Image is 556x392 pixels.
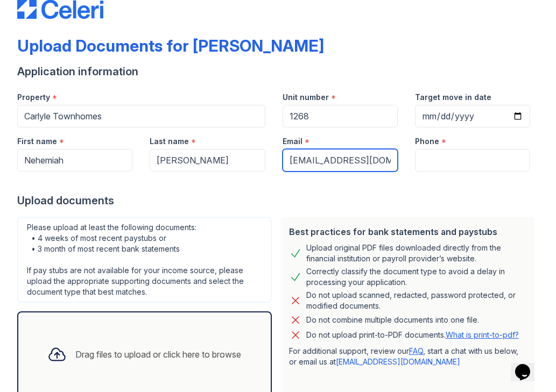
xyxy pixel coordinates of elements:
label: Last name [150,136,189,147]
div: Best practices for bank statements and paystubs [289,225,526,238]
div: Please upload at least the following documents: • 4 weeks of most recent paystubs or • 3 month of... [17,217,272,303]
label: Phone [415,136,439,147]
div: Do not combine multiple documents into one file. [306,313,479,326]
div: Application information [17,64,539,79]
label: Email [283,136,302,147]
p: Do not upload print-to-PDF documents. [306,330,519,340]
label: Property [17,92,50,103]
div: Upload original PDF files downloaded directly from the financial institution or payroll provider’... [306,243,526,264]
a: [EMAIL_ADDRESS][DOMAIN_NAME] [336,357,460,366]
a: What is print-to-pdf? [446,330,519,339]
div: Drag files to upload or click here to browse [75,348,241,361]
label: Unit number [283,92,329,103]
label: Target move in date [415,92,491,103]
div: Do not upload scanned, redacted, password protected, or modified documents. [306,290,526,311]
label: First name [17,136,57,147]
div: Correctly classify the document type to avoid a delay in processing your application. [306,266,526,288]
div: Upload documents [17,193,539,208]
p: For additional support, review our , start a chat with us below, or email us at [289,346,526,367]
a: FAQ [409,346,423,355]
iframe: chat widget [511,349,545,381]
div: Upload Documents for [PERSON_NAME] [17,36,324,55]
